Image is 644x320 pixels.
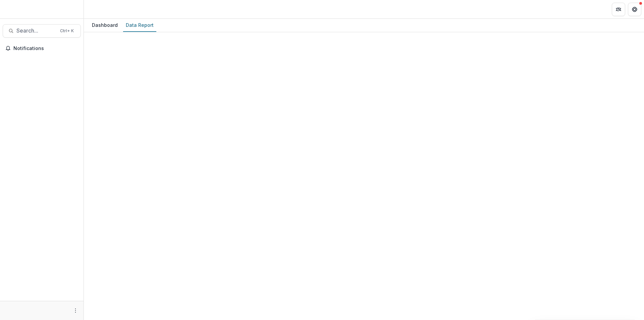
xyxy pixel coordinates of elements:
[13,46,78,51] span: Notifications
[16,28,56,34] span: Search...
[123,20,156,30] div: Data Report
[71,307,79,315] button: More
[612,3,625,16] button: Partners
[59,27,75,35] div: Ctrl + K
[89,19,120,32] a: Dashboard
[628,3,641,16] button: Get Help
[123,19,156,32] a: Data Report
[3,24,81,38] button: Search...
[89,20,120,30] div: Dashboard
[3,43,81,54] button: Notifications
